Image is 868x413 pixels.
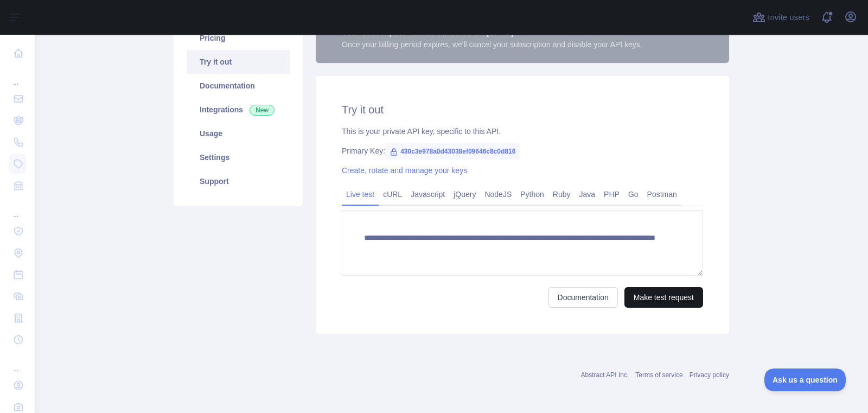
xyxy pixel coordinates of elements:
[480,186,516,203] a: NodeJS
[449,186,480,203] a: jQuery
[187,50,290,74] a: Try it out
[575,186,600,203] a: Java
[187,169,290,193] a: Support
[9,65,26,87] div: ...
[624,186,643,203] a: Go
[764,368,846,391] iframe: Toggle Customer Support
[9,198,26,219] div: ...
[187,74,290,98] a: Documentation
[406,186,449,203] a: Javascript
[9,352,26,373] div: ...
[385,143,520,160] span: 430c3e978a0d43038ef09646c8c0d816
[187,98,290,122] a: Integrations New
[548,287,618,308] a: Documentation
[342,102,703,117] h2: Try it out
[599,186,624,203] a: PHP
[750,9,812,26] button: Invite users
[187,122,290,145] a: Usage
[548,186,575,203] a: Ruby
[690,371,729,379] a: Privacy policy
[342,145,703,156] div: Primary Key:
[342,126,703,137] div: This is your private API key, specific to this API.
[342,186,379,203] a: Live test
[187,145,290,169] a: Settings
[581,371,629,379] a: Abstract API Inc.
[768,11,809,24] span: Invite users
[624,287,703,308] button: Make test request
[516,186,548,203] a: Python
[187,26,290,50] a: Pricing
[379,186,406,203] a: cURL
[342,39,642,50] div: Once your billing period expires, we'll cancel your subscription and disable your API keys.
[342,166,467,175] a: Create, rotate and manage your keys
[635,371,682,379] a: Terms of service
[250,105,275,116] span: New
[643,186,681,203] a: Postman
